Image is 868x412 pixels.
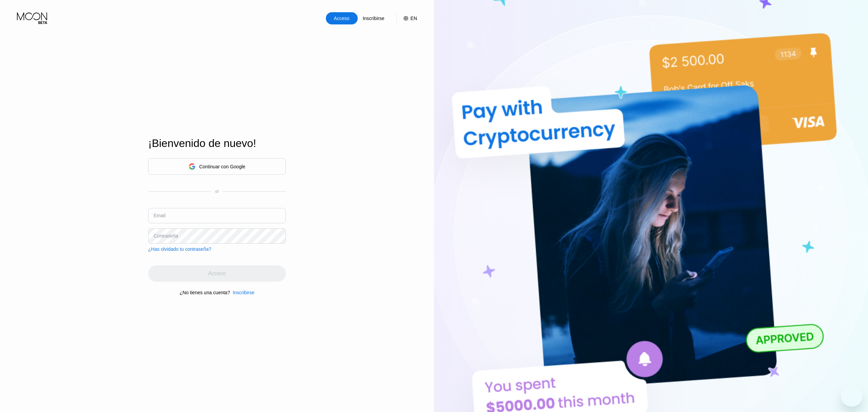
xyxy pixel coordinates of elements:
div: ¡Bienvenido de nuevo! [148,137,286,150]
div: Inscribirse [362,15,385,22]
div: Inscribirse [230,290,254,295]
div: ¿Has olvidado tu contraseña? [148,246,211,252]
div: Continuar con Google [148,158,286,175]
div: Inscribirse [358,12,390,24]
div: EN [396,12,417,24]
div: Contraseña [154,233,178,239]
div: Email [154,213,165,218]
div: EN [411,16,417,21]
div: ¿No tienes una cuenta? [180,290,230,295]
div: Acceso [326,12,358,24]
div: Acceso [333,15,350,22]
div: or [215,189,219,194]
div: Inscribirse [233,290,254,295]
iframe: Botón para iniciar la ventana de mensajería [841,385,863,407]
div: Continuar con Google [199,164,245,169]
